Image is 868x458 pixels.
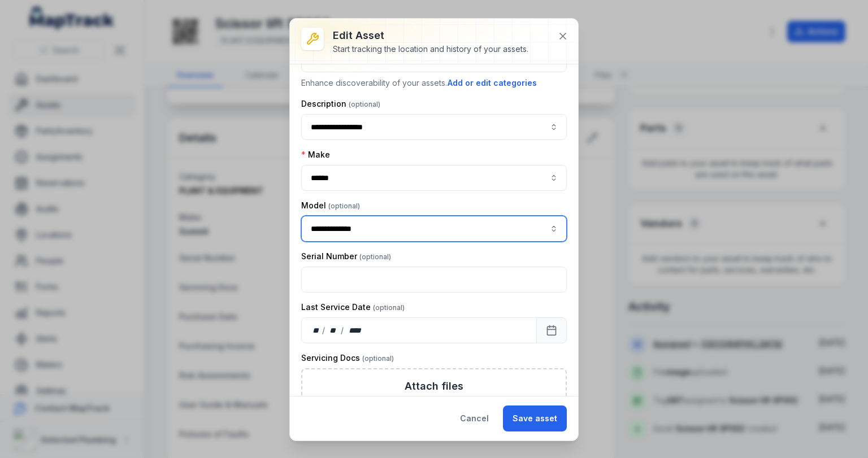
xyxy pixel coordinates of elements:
[450,405,498,431] button: Cancel
[301,200,360,211] label: Model
[503,405,567,431] button: Save asset
[447,77,537,89] button: Add or edit categories
[345,325,366,336] div: year,
[311,325,322,336] div: day,
[301,77,567,89] p: Enhance discoverability of your assets.
[301,98,380,110] label: Description
[301,114,567,140] input: asset-edit:description-label
[333,43,528,55] div: Start tracking the location and history of your assets.
[301,251,391,262] label: Serial Number
[301,216,567,242] input: asset-edit:cf[68832b05-6ea9-43b4-abb7-d68a6a59beaf]-label
[326,325,341,336] div: month,
[341,325,345,336] div: /
[301,302,405,313] label: Last Service Date
[333,28,528,43] h3: Edit asset
[301,352,394,364] label: Servicing Docs
[301,165,567,191] input: asset-edit:cf[09246113-4bcc-4687-b44f-db17154807e5]-label
[405,378,463,394] h3: Attach files
[301,149,330,160] label: Make
[536,317,567,343] button: Calendar
[322,325,326,336] div: /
